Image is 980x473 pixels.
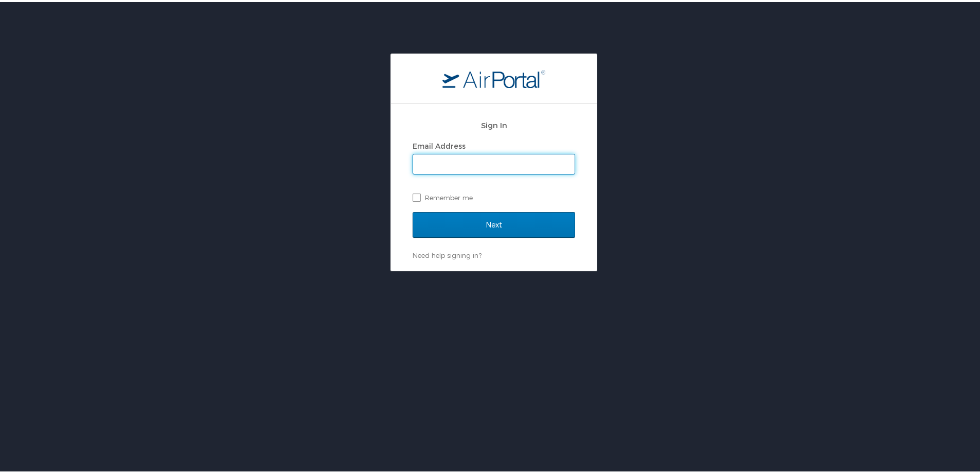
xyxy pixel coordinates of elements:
a: Need help signing in? [413,249,482,257]
label: Email Address [413,139,466,148]
h2: Sign In [413,117,575,129]
input: Next [413,210,575,236]
img: logo [442,67,545,86]
label: Remember me [413,188,575,203]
